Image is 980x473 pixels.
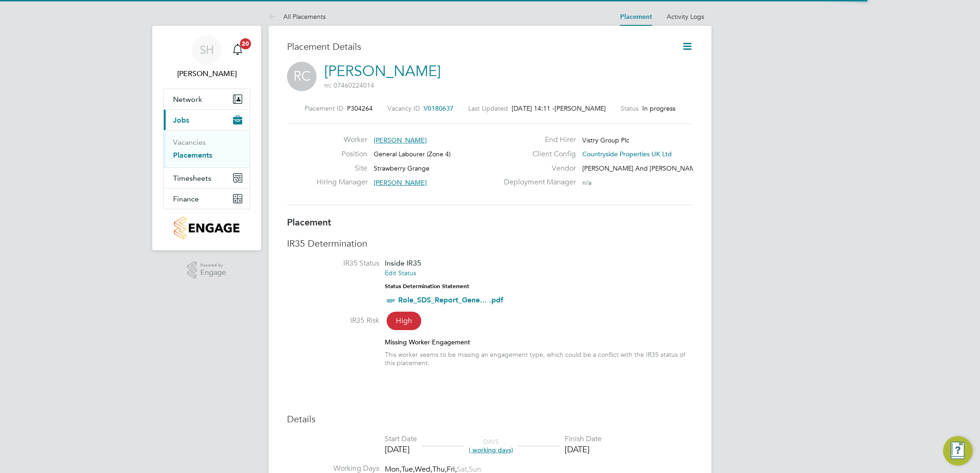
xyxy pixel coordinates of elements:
[240,38,251,49] span: 20
[582,150,672,158] span: Countryside Properties UK Ltd
[385,259,421,267] span: Inside IR35
[163,217,250,239] a: Go to home page
[374,150,451,158] span: General Labourer (Zone 4)
[200,261,226,269] span: Powered by
[667,12,704,21] a: Activity Logs
[305,104,343,112] label: Placement ID
[374,136,427,144] span: [PERSON_NAME]
[582,178,592,187] span: n/a
[173,195,199,203] span: Finance
[164,189,250,209] button: Finance
[287,413,693,425] h3: Details
[512,104,555,112] span: [DATE] 14:11 -
[317,135,367,145] label: Worker
[200,44,214,56] span: SH
[173,174,211,183] span: Timesheets
[173,138,206,147] a: Vacancies
[164,168,250,188] button: Timesheets
[287,217,331,228] b: Placement
[385,283,469,290] strong: Status Determination Statement
[424,104,454,112] span: V0180637
[163,35,250,79] a: SH[PERSON_NAME]
[152,26,261,250] nav: Main navigation
[317,164,367,173] label: Site
[187,261,227,279] a: Powered byEngage
[173,151,212,160] a: Placements
[269,12,326,21] a: All Placements
[387,312,421,330] span: High
[287,316,379,325] label: IR35 Risk
[287,62,317,91] span: RC
[642,104,675,112] span: In progress
[374,164,430,172] span: Strawberry Grange
[582,136,629,144] span: Vistry Group Plc
[174,217,239,239] img: countryside-properties-logo-retina.png
[464,438,518,454] div: DAYS
[498,149,576,159] label: Client Config
[317,177,367,187] label: Hiring Manager
[287,41,668,53] h3: Placement Details
[582,164,753,172] span: [PERSON_NAME] And [PERSON_NAME] Construction Li…
[164,130,250,167] div: Jobs
[498,177,576,187] label: Deployment Manager
[317,149,367,159] label: Position
[287,237,693,249] h3: IR35 Determination
[943,436,973,466] button: Engage Resource Center
[228,35,247,65] a: 20
[287,259,379,268] label: IR35 Status
[620,13,652,21] a: Placement
[164,110,250,130] button: Jobs
[468,104,508,112] label: Last Updated
[621,104,639,112] label: Status
[555,104,606,112] span: [PERSON_NAME]
[385,269,416,277] a: Edit Status
[164,89,250,109] button: Network
[385,434,417,444] div: Start Date
[173,95,202,104] span: Network
[565,434,602,444] div: Finish Date
[498,164,576,173] label: Vendor
[324,81,374,89] span: m: 07460224014
[374,178,427,187] span: [PERSON_NAME]
[347,104,373,112] span: P304264
[163,68,250,79] span: Simon Howarth
[469,446,513,454] span: ( working days)
[565,444,602,455] div: [DATE]
[385,444,417,455] div: [DATE]
[385,350,693,367] div: This worker seems to be missing an engagement type, which could be a conflict with the IR35 statu...
[498,135,576,145] label: End Hirer
[324,62,441,80] a: [PERSON_NAME]
[173,116,189,124] span: Jobs
[385,338,693,346] div: Missing Worker Engagement
[200,269,226,277] span: Engage
[398,296,503,304] a: Role_SDS_Report_Gene... .pdf
[388,104,420,112] label: Vacancy ID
